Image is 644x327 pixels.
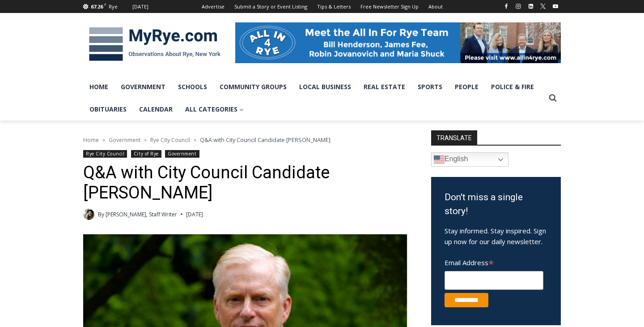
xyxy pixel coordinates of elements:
[179,98,250,120] a: All Categories
[150,136,190,144] a: Rye City Council
[513,1,524,12] a: Instagram
[83,209,94,220] a: Author image
[194,137,196,143] span: >
[83,209,94,220] img: (PHOTO: MyRye.com Intern and Editor Tucker Smith. Contributed.)Tucker Smith, MyRye.com
[109,3,118,11] div: Rye
[133,98,179,120] a: Calendar
[449,76,485,98] a: People
[293,76,357,98] a: Local Business
[102,137,105,143] span: >
[485,76,540,98] a: Police & Fire
[501,1,512,12] a: Facebook
[104,2,106,7] span: F
[538,1,548,12] a: X
[445,225,547,247] p: Stay informed. Stay inspired. Sign up now for our daily newsletter.
[83,150,127,158] a: Rye City Council
[431,130,477,145] strong: TRANSLATE
[185,104,244,114] span: All Categories
[431,152,508,167] a: English
[144,137,147,143] span: >
[200,136,330,144] span: Q&A with City Council Candidate [PERSON_NAME]
[550,1,561,12] a: YouTube
[83,135,407,144] nav: Breadcrumbs
[83,98,133,120] a: Obituaries
[445,254,543,270] label: Email Address
[83,76,114,98] a: Home
[445,190,547,219] h3: Don't miss a single story!
[109,136,140,144] a: Government
[132,3,148,11] div: [DATE]
[83,163,407,203] h1: Q&A with City Council Candidate [PERSON_NAME]
[165,150,199,158] a: Government
[114,76,172,98] a: Government
[83,76,545,121] nav: Primary Navigation
[106,211,177,218] a: [PERSON_NAME], Staff Writer
[83,136,99,144] a: Home
[91,3,103,10] span: 67.26
[98,210,104,219] span: By
[186,210,203,219] time: [DATE]
[131,150,161,158] a: City of Rye
[357,76,411,98] a: Real Estate
[525,1,536,12] a: Linkedin
[411,76,449,98] a: Sports
[83,21,226,68] img: MyRye.com
[545,90,561,106] button: View Search Form
[172,76,213,98] a: Schools
[213,76,293,98] a: Community Groups
[434,154,445,165] img: en
[235,22,561,63] img: All in for Rye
